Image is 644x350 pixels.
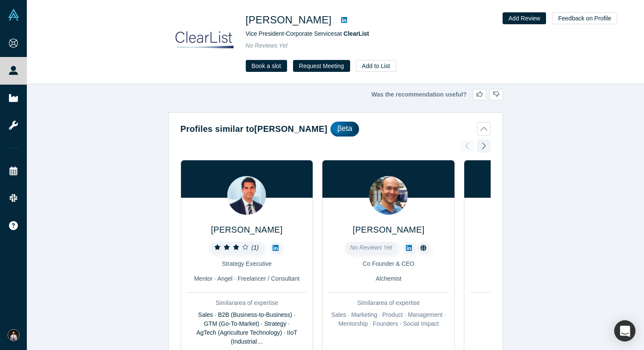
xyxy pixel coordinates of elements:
[363,260,414,267] span: Co Founder & CEO
[350,244,392,251] span: No Reviews Yet
[369,176,408,215] img: Yoni Sherizen's Profile Image
[470,299,590,307] div: Similar area of expertise
[246,12,332,28] h1: [PERSON_NAME]
[8,329,20,341] img: Denis Vurdov's Account
[552,12,617,24] button: Feedback on Profile
[174,12,234,72] img: Bert McCooey's Profile Image
[246,30,369,37] span: Vice President-Corporate Services at
[353,225,424,234] a: [PERSON_NAME]
[181,122,491,137] button: Profiles similar to[PERSON_NAME]βeta
[251,244,259,251] i: ( 1 )
[503,12,546,24] button: Add Review
[211,225,282,234] a: [PERSON_NAME]
[293,60,350,72] button: Request Meeting
[168,89,503,100] div: Was the recommendation useful?
[331,122,359,137] div: βeta
[328,299,448,307] div: Similar area of expertise
[187,299,307,307] div: Similar area of expertise
[246,60,287,72] a: Book a slot
[181,122,328,135] h2: Profiles similar to [PERSON_NAME]
[344,30,369,37] a: ClearList
[331,311,446,327] span: Sales · Marketing · Product · Management · Mentorship · Founders · Social Impact
[227,176,266,215] img: Prerak Bathia's Profile Image
[222,260,272,267] span: Strategy Executive
[187,310,307,346] div: Sales · B2B (Business-to-Business) · GTM (Go-To-Market) · Strategy · AgTech (Agriculture Technolo...
[246,42,288,49] span: No Reviews Yet
[356,60,396,72] button: Add to List
[470,274,590,283] div: Alchemist
[187,274,307,283] div: Mentor · Angel · Freelancer / Consultant
[328,274,448,283] div: Alchemist
[8,9,20,21] img: Alchemist Vault Logo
